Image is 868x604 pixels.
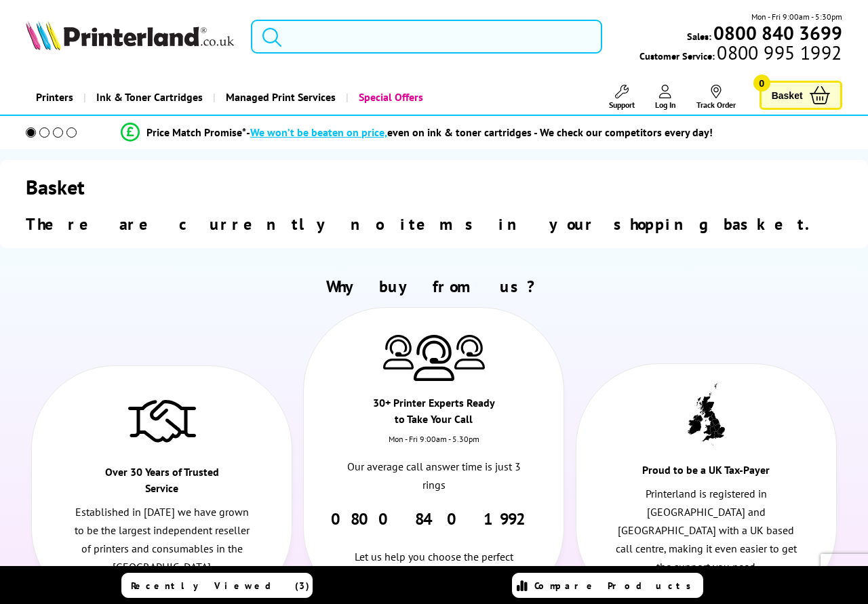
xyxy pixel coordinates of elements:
div: Mon - Fri 9:00am - 5.30pm [304,434,564,458]
p: Established in [DATE] we have grown to be the largest independent reseller of printers and consum... [71,503,253,577]
h2: Why buy from us? [26,276,842,297]
a: Managed Print Services [213,80,346,115]
a: Special Offers [346,80,433,115]
a: Ink & Toner Cartridges [83,80,213,115]
img: Printer Experts [383,335,414,369]
span: Customer Service: [639,46,842,62]
p: Printerland is registered in [GEOGRAPHIC_DATA] and [GEOGRAPHIC_DATA] with a UK based call centre,... [615,485,797,577]
b: 0800 840 3699 [713,20,842,45]
span: Mon - Fri 9:00am - 5:30pm [751,10,842,23]
div: Over 30 Years of Trusted Service [97,464,227,503]
span: 0 [753,75,770,92]
a: Printerland Logo [26,20,234,52]
a: Track Order [696,85,736,110]
img: UK tax payer [688,383,725,445]
img: Printer Experts [454,335,485,369]
span: We won’t be beaten on price, [250,125,387,139]
div: - even on ink & toner cartridges - We check our competitors every day! [246,125,713,139]
img: Trusted Service [128,393,196,447]
img: Printerland Logo [26,20,234,49]
a: 0800 840 1992 [331,508,536,529]
p: Our average call answer time is just 3 rings [343,458,525,494]
a: Recently Viewed (3) [121,573,313,598]
a: 0800 840 3699 [711,26,842,39]
div: Proud to be a UK Tax-Payer [641,462,771,485]
a: Compare Products [512,573,703,598]
h1: Basket [26,174,842,200]
span: There are currently no items in your shopping basket. [26,214,825,235]
span: 0800 995 1992 [715,46,842,59]
a: Support [609,85,635,110]
span: Sales: [687,30,711,43]
img: Printer Experts [414,335,454,382]
li: modal_Promise [7,121,827,144]
a: Basket 0 [759,81,842,110]
a: Printers [26,80,83,115]
span: Log In [655,100,676,110]
div: Let us help you choose the perfect printer for you home or business [343,529,525,577]
span: Support [609,100,635,110]
a: Log In [655,85,676,110]
span: Price Match Promise* [146,125,246,139]
div: 30+ Printer Experts Ready to Take Your Call [369,395,499,434]
span: Basket [772,86,803,104]
span: Recently Viewed (3) [131,580,310,592]
span: Ink & Toner Cartridges [96,80,203,115]
span: Compare Products [534,580,698,592]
